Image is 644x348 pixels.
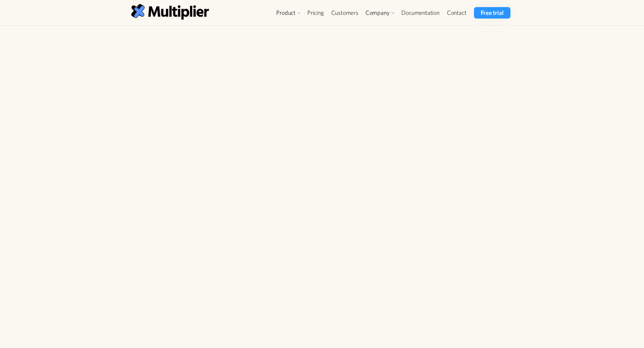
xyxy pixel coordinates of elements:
div: Product [273,7,304,19]
a: Free trial [474,7,510,19]
a: Customers [328,7,362,19]
div: Company [365,9,390,17]
a: Contact [443,7,470,19]
div: Product [276,9,295,17]
a: Documentation [398,7,443,19]
a: Pricing [304,7,328,19]
div: Company [362,7,398,19]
